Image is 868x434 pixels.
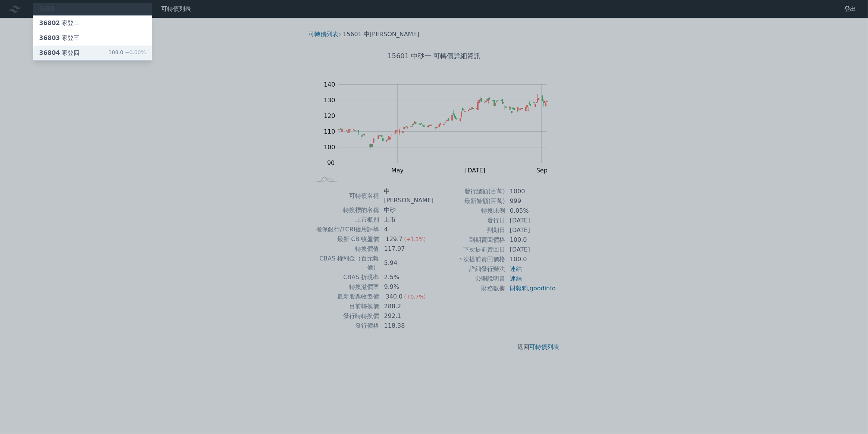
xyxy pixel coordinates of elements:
a: 36803家登三 [33,31,152,46]
div: 108.0 [109,49,146,57]
span: 36803 [39,34,60,41]
a: 36804家登四 108.0+0.00% [33,46,152,60]
div: 家登三 [39,34,79,43]
span: 36804 [39,49,60,56]
div: 家登四 [39,49,79,57]
a: 36802家登二 [33,16,152,31]
span: 36802 [39,19,60,26]
div: 家登二 [39,19,79,28]
span: +0.00% [123,49,146,55]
